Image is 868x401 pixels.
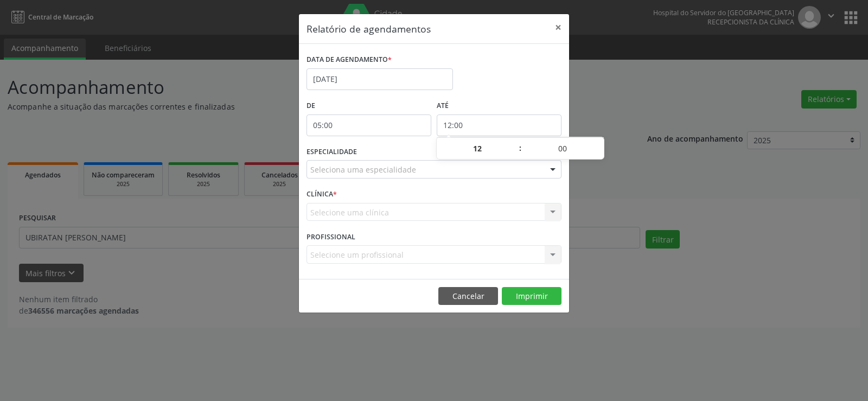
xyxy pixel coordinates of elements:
input: Selecione uma data ou intervalo [307,68,453,90]
input: Minute [522,138,604,160]
span: Seleciona uma especialidade [310,164,416,175]
button: Close [547,14,569,41]
button: Cancelar [438,287,498,305]
label: PROFISSIONAL [307,228,355,245]
input: Hour [437,138,519,160]
label: CLÍNICA [307,186,337,203]
label: DATA DE AGENDAMENTO [307,52,392,68]
label: ESPECIALIDADE [307,144,357,161]
button: Imprimir [502,287,561,305]
input: Selecione o horário final [437,114,561,136]
input: Selecione o horário inicial [307,114,431,136]
label: ATÉ [437,98,561,114]
span: : [519,137,522,159]
h5: Relatório de agendamentos [307,22,431,36]
label: De [307,98,431,114]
